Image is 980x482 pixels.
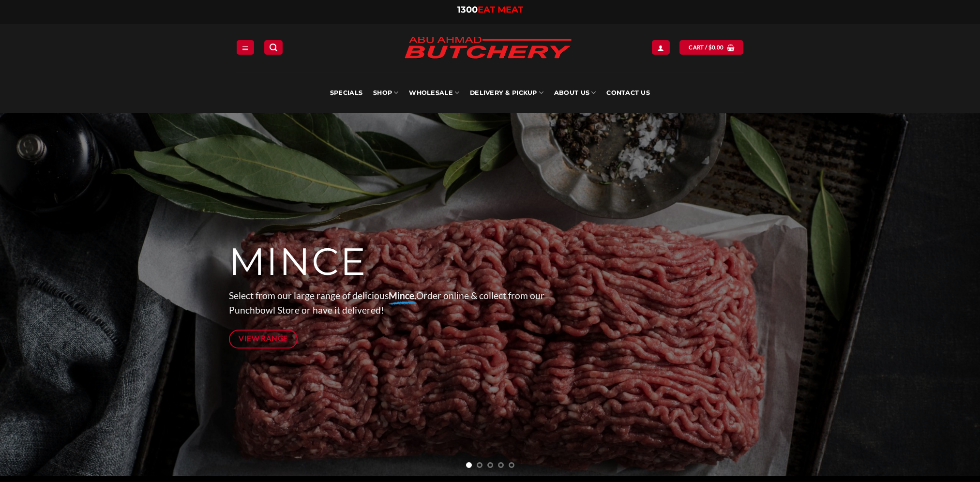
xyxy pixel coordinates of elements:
li: Page dot 5 [509,462,514,468]
span: EAT MEAT [478,4,523,15]
span: Cart / [689,43,724,52]
img: Abu Ahmad Butchery [396,30,580,67]
a: About Us [554,73,596,113]
a: View cart [679,40,743,54]
a: Specials [330,73,362,113]
a: Contact Us [606,73,650,113]
a: Menu [237,40,254,54]
a: 1300EAT MEAT [457,4,523,15]
li: Page dot 2 [477,462,482,468]
li: Page dot 1 [466,462,472,468]
a: View Range [229,330,298,348]
span: $ [709,43,712,52]
li: Page dot 3 [487,462,493,468]
a: Search [264,40,283,54]
bdi: 0.00 [709,44,724,50]
span: 1300 [457,4,478,15]
a: SHOP [373,73,398,113]
li: Page dot 4 [498,462,504,468]
span: View Range [239,332,288,345]
strong: Mince. [389,290,416,301]
a: Delivery & Pickup [470,73,543,113]
span: MINCE [229,239,367,285]
span: Select from our large range of delicious Order online & collect from our Punchbowl Store or have ... [229,290,544,316]
a: Login [652,40,669,54]
a: Wholesale [409,73,459,113]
